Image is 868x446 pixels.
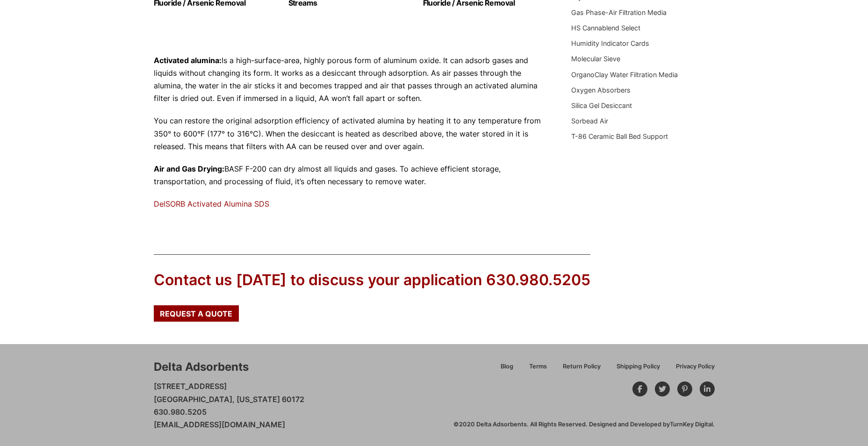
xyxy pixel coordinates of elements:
a: Blog [493,361,521,378]
a: Humidity Indicator Cards [571,39,649,47]
strong: Air and Gas Drying: [154,164,224,173]
a: TurnKey Digital [670,421,713,428]
strong: Activated alumina: [154,56,222,65]
span: Request a Quote [160,310,232,317]
p: Is a high-surface-area, highly porous form of aluminum oxide. It can adsorb gases and liquids wit... [154,54,544,105]
a: Return Policy [555,361,609,378]
span: Return Policy [563,364,601,370]
a: Request a Quote [154,305,239,321]
p: [STREET_ADDRESS] [GEOGRAPHIC_DATA], [US_STATE] 60172 630.980.5205 [154,380,304,431]
div: Delta Adsorbents [154,359,249,375]
a: HS Cannablend Select [571,24,640,32]
a: Silica Gel Desiccant [571,101,632,109]
span: Terms [529,364,547,370]
a: [EMAIL_ADDRESS][DOMAIN_NAME] [154,420,285,429]
a: OrganoClay Water Filtration Media [571,71,678,79]
a: T-86 Ceramic Ball Bed Support [571,132,668,140]
span: Blog [501,364,513,370]
span: Privacy Policy [676,364,715,370]
a: Terms [521,361,555,378]
a: Sorbead Air [571,117,608,125]
div: ©2020 Delta Adsorbents. All Rights Reserved. Designed and Developed by . [453,420,715,429]
span: Shipping Policy [617,364,660,370]
a: Oxygen Absorbers [571,86,631,94]
a: Shipping Policy [609,361,668,378]
a: Privacy Policy [668,361,715,378]
p: BASF F-200 can dry almost all liquids and gases. To achieve efficient storage, transportation, an... [154,163,544,188]
a: DelSORB Activated Alumina SDS [154,199,269,209]
a: Gas Phase-Air Filtration Media [571,8,667,16]
p: You can restore the original adsorption efficiency of activated alumina by heating it to any temp... [154,115,544,153]
a: Molecular Sieve [571,55,620,63]
div: Contact us [DATE] to discuss your application 630.980.5205 [154,270,590,291]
